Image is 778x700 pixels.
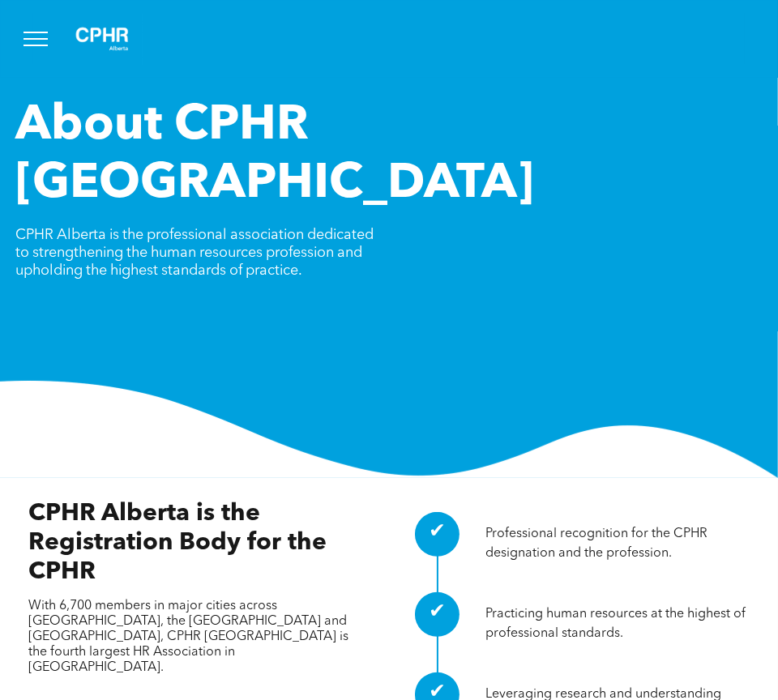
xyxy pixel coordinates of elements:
[485,524,750,563] p: Professional recognition for the CPHR designation and the profession.
[62,13,143,65] img: A white background with a few lines on it
[28,502,327,584] span: CPHR Alberta is the Registration Body for the CPHR
[28,600,348,674] span: With 6,700 members in major cities across [GEOGRAPHIC_DATA], the [GEOGRAPHIC_DATA] and [GEOGRAPHI...
[485,604,750,643] p: Practicing human resources at the highest of professional standards.
[15,102,534,209] span: About CPHR [GEOGRAPHIC_DATA]
[15,228,374,278] span: CPHR Alberta is the professional association dedicated to strengthening the human resources profe...
[415,512,460,557] div: ✔
[15,18,57,60] button: menu
[415,592,460,637] div: ✔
